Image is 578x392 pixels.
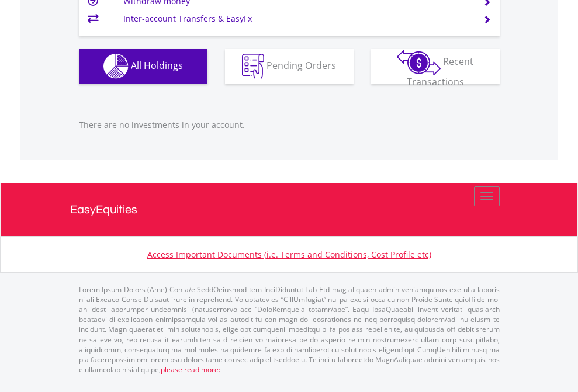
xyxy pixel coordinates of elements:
button: Pending Orders [225,49,354,84]
a: Access Important Documents (i.e. Terms and Conditions, Cost Profile etc) [147,249,431,260]
td: Inter-account Transfers & EasyFx [123,10,469,27]
span: Pending Orders [266,59,336,72]
p: There are no investments in your account. [79,119,500,131]
span: Recent Transactions [407,55,474,88]
button: All Holdings [79,49,207,84]
a: please read more: [161,365,220,374]
a: EasyEquities [70,183,508,236]
img: holdings-wht.png [103,54,129,79]
img: transactions-zar-wht.png [397,50,441,75]
img: pending_instructions-wht.png [242,54,264,79]
span: All Holdings [131,59,183,72]
p: Lorem Ipsum Dolors (Ame) Con a/e SeddOeiusmod tem InciDiduntut Lab Etd mag aliquaen admin veniamq... [79,285,500,374]
button: Recent Transactions [371,49,500,84]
